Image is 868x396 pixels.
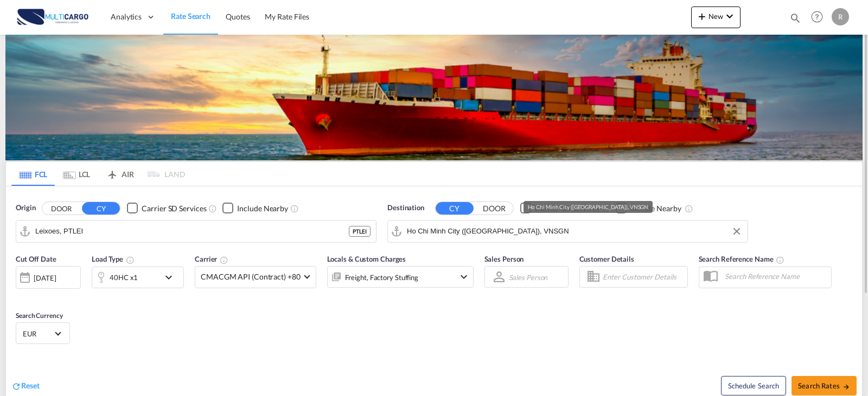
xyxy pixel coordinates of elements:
md-icon: icon-refresh [11,381,21,391]
md-icon: icon-airplane [106,168,119,176]
span: New [695,12,736,21]
div: icon-magnify [789,12,801,28]
div: 40HC x1icon-chevron-down [92,267,184,288]
md-checkbox: Checkbox No Ink [127,203,206,214]
md-tab-item: LCL [55,162,98,186]
span: Search Rates [798,381,850,390]
input: Search Reference Name [719,268,831,284]
div: [DATE] [16,266,81,289]
span: Search Currency [16,311,63,320]
span: Quotes [226,12,250,21]
md-checkbox: Checkbox No Ink [616,203,681,214]
button: CY [436,202,474,215]
md-icon: icon-chevron-down [723,10,736,23]
span: Search Reference Name [699,255,785,263]
md-icon: Unchecked: Ignores neighbouring ports when fetching rates.Checked : Includes neighbouring ports w... [685,204,693,213]
input: Enter Customer Details [603,269,684,285]
span: Reset [21,381,40,390]
span: Carrier [195,255,228,263]
md-pagination-wrapper: Use the left and right arrow keys to navigate between tabs [11,162,185,186]
md-icon: Unchecked: Ignores neighbouring ports when fetching rates.Checked : Includes neighbouring ports w... [290,204,299,213]
md-icon: The selected Trucker/Carrierwill be displayed in the rate results If the rates are from another f... [220,256,228,264]
button: icon-plus 400-fgNewicon-chevron-down [691,7,741,28]
button: Note: By default Schedule search will only considerorigin ports, destination ports and cut off da... [721,376,786,395]
div: Include Nearby [237,203,288,214]
md-icon: Unchecked: Search for CY (Container Yard) services for all selected carriers.Checked : Search for... [208,204,217,213]
md-datepicker: Select [16,288,24,302]
div: R [832,8,849,25]
span: Load Type [92,255,135,263]
div: [DATE] [34,273,56,283]
img: LCL+%26+FCL+BACKGROUND.png [5,35,863,160]
div: Ho Chi Minh City ([GEOGRAPHIC_DATA]), VNSGN [528,201,649,213]
span: Help [808,8,826,26]
div: Carrier SD Services [142,203,206,214]
div: 40HC x1 [110,270,138,285]
md-icon: icon-arrow-right [843,383,850,391]
md-icon: icon-plus 400-fg [695,10,709,23]
span: Customer Details [579,255,634,263]
md-icon: icon-chevron-down [162,271,181,284]
span: Cut Off Date [16,255,56,263]
md-tab-item: AIR [98,162,142,186]
button: Search Ratesicon-arrow-right [792,376,857,395]
button: CY [82,202,120,215]
md-checkbox: Checkbox No Ink [520,203,599,214]
span: My Rate Files [265,12,309,21]
input: Search by Port [35,223,349,239]
md-select: Sales Person [508,269,549,285]
button: DOOR [475,202,513,215]
md-tab-item: FCL [11,162,55,186]
div: Help [808,8,832,27]
md-icon: icon-information-outline [126,256,135,264]
img: 82db67801a5411eeacfdbd8acfa81e61.png [16,5,90,29]
md-icon: Your search will be saved by the below given name [776,256,784,264]
div: PTLEI [349,226,371,237]
span: Destination [387,203,424,213]
button: Clear Input [729,223,745,239]
md-icon: icon-magnify [789,12,801,24]
span: Origin [16,203,35,213]
span: Sales Person [484,255,524,263]
span: Rate Search [171,11,210,21]
md-checkbox: Checkbox No Ink [222,203,288,214]
md-icon: icon-chevron-down [457,270,470,283]
md-select: Select Currency: € EUREuro [22,326,64,341]
md-input-container: Leixoes, PTLEI [16,220,376,242]
button: DOOR [42,202,80,215]
div: icon-refreshReset [11,380,40,392]
span: EUR [23,329,53,339]
md-input-container: Ho Chi Minh City (Saigon), VNSGN [388,220,748,242]
span: Analytics [111,11,142,22]
input: Search by Port [407,223,742,239]
span: CMACGM API (Contract) +80 [201,271,301,282]
div: Freight Factory Stuffing [345,270,419,285]
span: Locals & Custom Charges [327,255,406,263]
div: Include Nearby [630,203,681,214]
div: Freight Factory Stuffingicon-chevron-down [327,266,474,288]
